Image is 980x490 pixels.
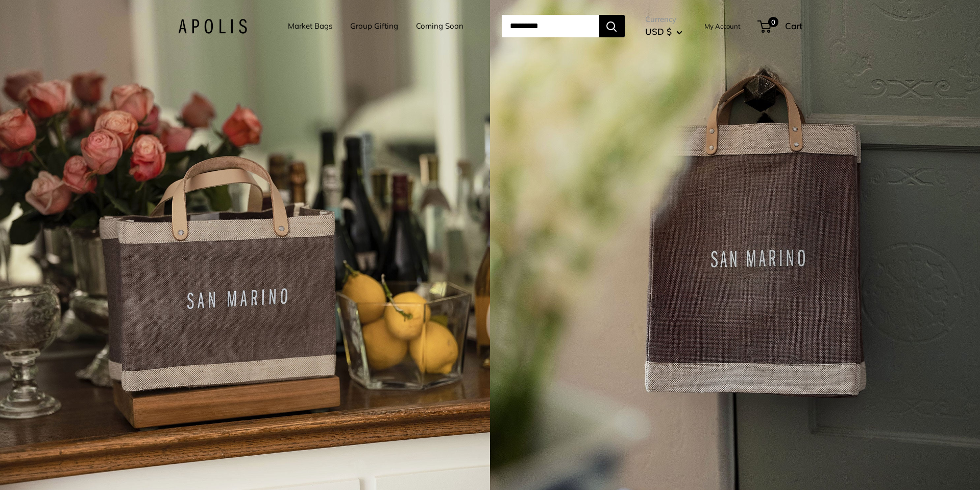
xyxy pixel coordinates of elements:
[645,26,672,37] span: USD $
[178,19,247,34] img: Apolis
[350,19,398,33] a: Group Gifting
[599,15,625,37] button: Search
[758,18,802,34] a: 0 Cart
[645,24,682,40] button: USD $
[645,12,682,27] span: Currency
[704,20,741,32] a: My Account
[416,19,463,33] a: Coming Soon
[768,17,778,27] span: 0
[288,19,332,33] a: Market Bags
[785,20,802,31] span: Cart
[502,15,599,37] input: Search...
